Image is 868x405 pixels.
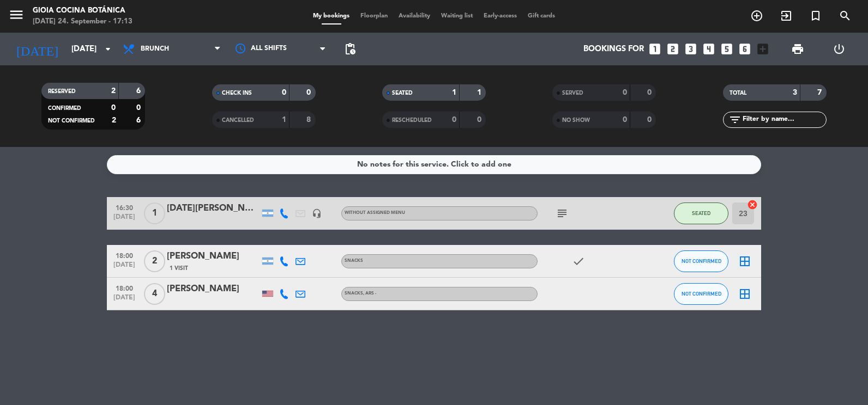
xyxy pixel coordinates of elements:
[111,281,138,294] span: 18:00
[522,13,560,19] span: Gift cards
[756,42,770,56] i: add_box
[392,90,413,96] span: SEATED
[111,104,116,112] strong: 0
[747,199,758,210] i: cancel
[556,207,569,220] i: subject
[452,116,456,124] strong: 0
[572,255,585,268] i: check
[144,250,165,272] span: 2
[392,118,432,123] span: RESCHEDULED
[684,42,698,56] i: looks_3
[8,37,66,61] i: [DATE]
[308,13,355,19] span: My bookings
[144,283,165,305] span: 4
[357,158,511,171] div: No notes for this service. Click to add one
[306,116,313,124] strong: 8
[312,208,322,218] i: headset_mic
[793,89,797,96] strong: 3
[355,13,393,19] span: Floorplan
[730,90,746,96] span: TOTAL
[345,291,376,296] span: Snacks
[141,45,169,53] span: Brunch
[111,249,138,261] span: 18:00
[720,42,734,56] i: looks_5
[809,9,822,22] i: turned_in_not
[738,287,751,300] i: border_all
[833,42,846,56] i: power_settings_new
[343,42,357,56] span: pending_actions
[167,282,260,296] div: [PERSON_NAME]
[222,118,254,123] span: CANCELLED
[452,89,456,96] strong: 1
[692,210,710,216] span: SEATED
[8,7,25,27] button: menu
[562,118,590,123] span: NO SHOW
[648,42,662,56] i: looks_one
[282,89,286,96] strong: 0
[33,5,132,16] div: Gioia Cocina Botánica
[167,201,260,216] div: [DATE][PERSON_NAME]
[583,45,644,54] span: Bookings for
[101,42,114,56] i: arrow_drop_down
[738,42,752,56] i: looks_6
[136,87,143,95] strong: 6
[666,42,680,56] i: looks_two
[48,89,76,94] span: RESERVED
[647,89,654,96] strong: 0
[111,261,138,274] span: [DATE]
[780,9,793,22] i: exit_to_app
[478,13,522,19] span: Early-access
[33,16,132,27] div: [DATE] 24. September - 17:13
[306,89,313,96] strong: 0
[345,259,363,263] span: Snacks
[647,116,654,124] strong: 0
[282,116,286,124] strong: 1
[791,42,804,56] span: print
[728,113,742,126] i: filter_list
[111,87,116,95] strong: 2
[839,9,852,22] i: search
[674,283,728,305] button: NOT CONFIRMED
[682,291,721,297] span: NOT CONFIRMED
[111,201,138,213] span: 16:30
[750,9,763,22] i: add_circle_outline
[738,255,751,268] i: border_all
[8,7,25,23] i: menu
[363,291,376,296] span: , ARS -
[682,258,721,264] span: NOT CONFIRMED
[112,116,116,124] strong: 2
[144,202,165,224] span: 1
[674,202,728,224] button: SEATED
[477,116,484,124] strong: 0
[477,89,484,96] strong: 1
[222,90,252,96] span: CHECK INS
[111,294,138,306] span: [DATE]
[136,116,143,124] strong: 6
[623,116,627,124] strong: 0
[436,13,478,19] span: Waiting list
[674,250,728,272] button: NOT CONFIRMED
[742,114,826,126] input: Filter by name...
[111,213,138,226] span: [DATE]
[170,264,188,273] span: 1 Visit
[623,89,627,96] strong: 0
[393,13,436,19] span: Availability
[702,42,716,56] i: looks_4
[48,118,95,124] span: NOT CONFIRMED
[345,211,405,215] span: Without assigned menu
[562,90,583,96] span: SERVED
[817,89,824,96] strong: 7
[167,249,260,263] div: [PERSON_NAME]
[48,106,81,111] span: CONFIRMED
[818,33,860,65] div: LOG OUT
[136,104,143,112] strong: 0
